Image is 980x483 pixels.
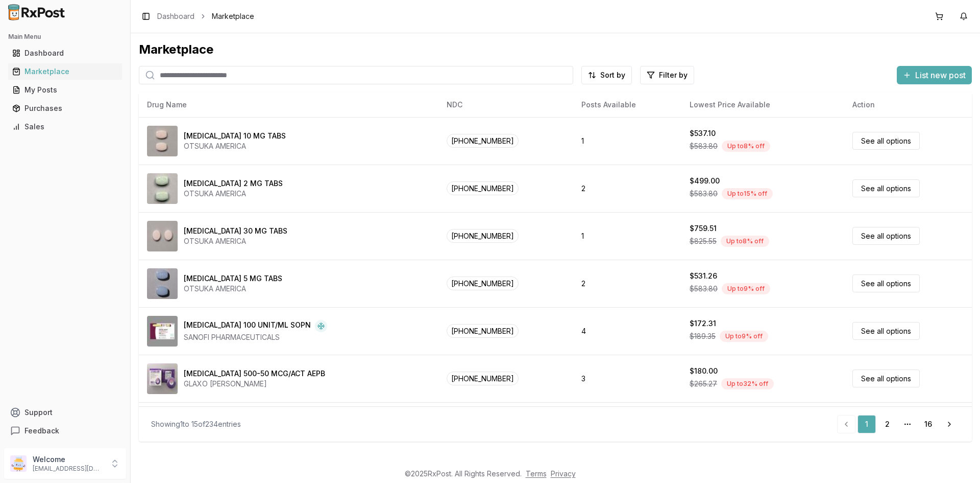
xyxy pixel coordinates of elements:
span: [PHONE_NUMBER] [447,134,519,148]
div: $180.00 [690,366,718,376]
div: GLAXO [PERSON_NAME] [184,379,325,389]
button: Sort by [581,66,632,84]
div: SANOFI PHARMACEUTICALS [184,332,327,342]
a: 1 [857,415,876,433]
div: [MEDICAL_DATA] 5 MG TABS [184,273,282,284]
button: Marketplace [4,63,126,80]
a: Dashboard [157,11,194,21]
span: List new post [915,69,966,81]
a: See all options [852,322,920,340]
div: $499.00 [690,176,720,186]
a: 16 [919,415,937,433]
div: [MEDICAL_DATA] 2 MG TABS [184,178,283,189]
div: $537.10 [690,128,716,139]
img: Advair Diskus 500-50 MCG/ACT AEPB [147,363,178,394]
div: OTSUKA AMERICA [184,141,286,151]
a: See all options [852,179,920,197]
div: OTSUKA AMERICA [184,189,283,199]
div: Up to 15 % off [722,188,773,199]
th: NDC [438,93,573,117]
img: User avatar [10,455,27,472]
span: [PHONE_NUMBER] [447,324,519,338]
p: Welcome [33,454,104,465]
a: See all options [852,274,920,292]
span: [PHONE_NUMBER] [447,181,519,195]
div: Dashboard [12,48,118,58]
th: Lowest Price Available [681,93,844,117]
img: Abilify 30 MG TABS [147,221,178,251]
div: Sales [12,122,118,132]
th: Drug Name [139,93,438,117]
span: Filter by [659,70,688,80]
nav: pagination [837,415,960,433]
button: Sales [4,119,126,135]
a: See all options [852,227,920,245]
a: Purchases [8,99,122,118]
a: See all options [852,132,920,150]
div: $759.51 [690,223,717,234]
td: 2 [573,165,681,212]
span: [PHONE_NUMBER] [447,372,519,385]
button: Feedback [4,422,126,440]
div: Up to 9 % off [722,283,770,294]
div: Up to 9 % off [720,331,768,342]
td: 3 [573,355,681,402]
a: Terms [526,469,547,478]
button: Support [4,403,126,422]
div: Showing 1 to 15 of 234 entries [151,419,241,429]
img: Admelog SoloStar 100 UNIT/ML SOPN [147,316,178,347]
span: Feedback [24,426,59,436]
img: Abilify 10 MG TABS [147,126,178,156]
a: Marketplace [8,62,122,81]
div: [MEDICAL_DATA] 500-50 MCG/ACT AEPB [184,369,325,379]
span: $583.80 [690,284,718,294]
a: Dashboard [8,44,122,62]
a: Sales [8,118,122,136]
th: Action [844,93,972,117]
a: List new post [897,71,972,81]
nav: breadcrumb [157,11,254,21]
td: 2 [573,260,681,307]
img: Abilify 5 MG TABS [147,268,178,299]
div: OTSUKA AMERICA [184,284,282,294]
a: See all options [852,370,920,387]
button: Filter by [640,66,694,84]
div: Marketplace [139,41,972,58]
td: 2 [573,402,681,450]
button: Purchases [4,100,126,117]
span: Sort by [600,70,625,80]
div: $172.31 [690,318,716,329]
div: Up to 8 % off [721,236,769,247]
a: 2 [878,415,896,433]
th: Posts Available [573,93,681,117]
span: Marketplace [212,11,254,21]
td: 1 [573,212,681,260]
div: $531.26 [690,271,717,281]
a: My Posts [8,81,122,99]
div: [MEDICAL_DATA] 10 MG TABS [184,131,286,141]
td: 4 [573,307,681,355]
div: [MEDICAL_DATA] 100 UNIT/ML SOPN [184,320,311,332]
div: Purchases [12,103,118,113]
p: [EMAIL_ADDRESS][DOMAIN_NAME] [33,465,104,473]
img: RxPost Logo [4,4,69,20]
span: $583.80 [690,141,718,151]
img: Abilify 2 MG TABS [147,173,178,204]
a: Go to next page [939,415,960,433]
div: My Posts [12,85,118,95]
h2: Main Menu [8,33,122,41]
button: My Posts [4,82,126,98]
a: Privacy [551,469,576,478]
span: $583.80 [690,189,718,199]
span: [PHONE_NUMBER] [447,277,519,290]
span: [PHONE_NUMBER] [447,229,519,243]
div: [MEDICAL_DATA] 30 MG TABS [184,226,287,236]
div: Up to 32 % off [721,378,774,389]
div: Marketplace [12,66,118,77]
span: $265.27 [690,379,717,389]
td: 1 [573,117,681,165]
div: Up to 8 % off [722,141,770,152]
button: List new post [897,66,972,84]
span: $825.55 [690,236,717,246]
button: Dashboard [4,45,126,61]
